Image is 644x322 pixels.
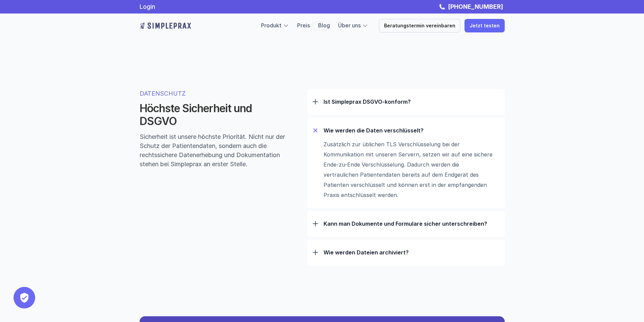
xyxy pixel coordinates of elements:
h2: Höchste Sicherheit und DSGVO [140,102,286,128]
p: Wie werden die Daten verschlüsselt? [324,127,499,134]
strong: [PHONE_NUMBER] [448,3,503,10]
a: Login [140,3,155,10]
a: Produkt [261,22,282,29]
p: DATENSCHUTZ [140,89,286,98]
p: Kann man Dokumente und Formulare sicher unterschreiben? [324,220,499,227]
p: Ist Simpleprax DSGVO-konform? [324,98,499,105]
a: Preis [297,22,310,29]
p: Jetzt testen [470,23,500,29]
a: Blog [318,22,330,29]
a: Über uns [338,22,361,29]
p: Wie werden Dateien archiviert? [324,249,499,256]
a: Beratungstermin vereinbaren [379,19,460,32]
a: [PHONE_NUMBER] [446,3,505,10]
p: Beratungstermin vereinbaren [384,23,455,29]
p: Sicherheit ist unsere höchste Priorität. Nicht nur der Schutz der Patientendaten, sondern auch di... [140,132,286,169]
p: Zusätzlich zur üblichen TLS Verschlüsselung bei der Kommunikation mit unseren Servern, setzen wir... [324,139,493,200]
a: Jetzt testen [464,19,505,32]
